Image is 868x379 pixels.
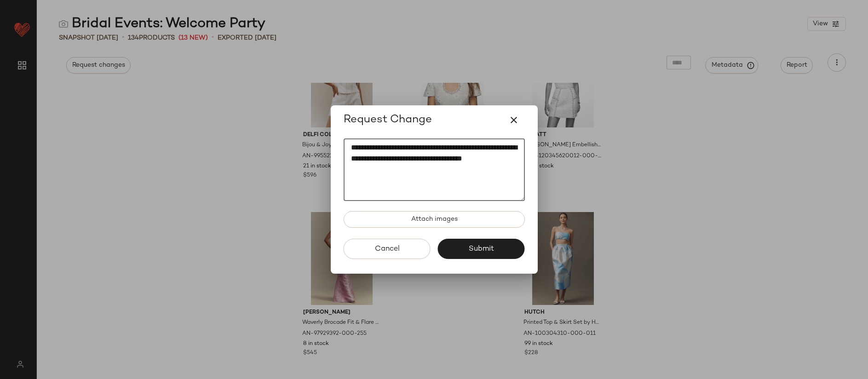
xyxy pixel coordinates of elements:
[344,211,525,228] button: Attach images
[438,239,525,259] button: Submit
[344,239,431,259] button: Cancel
[468,245,494,253] span: Submit
[344,113,432,127] span: Request Change
[374,245,399,253] span: Cancel
[410,216,457,223] span: Attach images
